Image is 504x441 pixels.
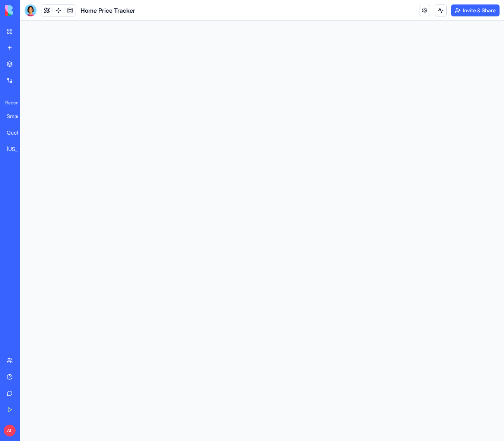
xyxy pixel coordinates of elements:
[7,113,28,120] div: Smart Reminders
[7,129,28,136] div: Quote Collector
[2,142,32,157] a: [US_STATE] Broker Exam Prep
[4,425,16,437] span: AL
[2,100,18,106] span: Recent
[2,125,32,140] a: Quote Collector
[7,145,28,153] div: [US_STATE] Broker Exam Prep
[2,109,32,124] a: Smart Reminders
[451,4,500,16] button: Invite & Share
[80,6,135,15] span: Home Price Tracker
[5,5,51,16] img: logo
